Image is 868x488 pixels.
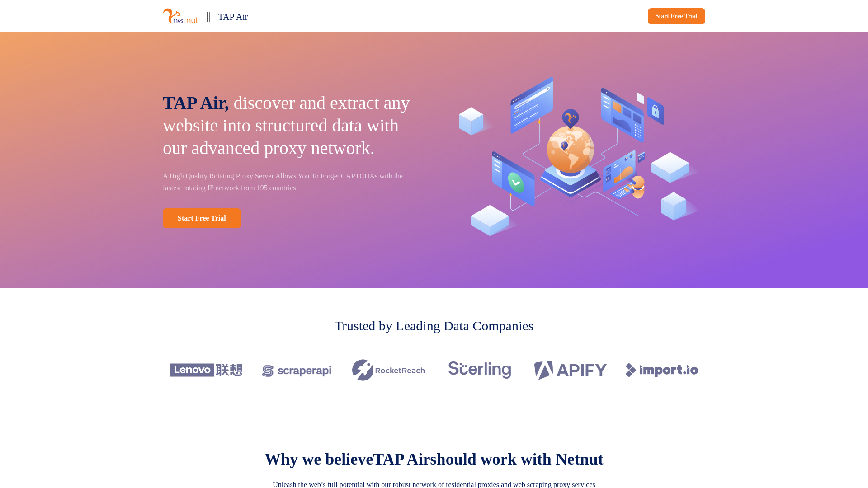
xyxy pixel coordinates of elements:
[163,170,421,194] p: A High Quality Rotating Proxy Server Allows You To Forget CAPTCHAs with the fastest rotating IP n...
[206,7,211,25] p: ||
[648,8,705,24] a: Start Free Trial
[335,315,534,336] p: Trusted by Leading Data Companies
[373,450,430,468] span: TAP Air
[163,208,241,228] a: Start Free Trial
[163,93,229,113] span: TAP Air,
[163,92,421,160] p: discover and extract any website into structured data with our advanced proxy network.
[218,12,248,22] span: TAP Air
[264,450,603,469] p: Why we believe should work with Netnut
